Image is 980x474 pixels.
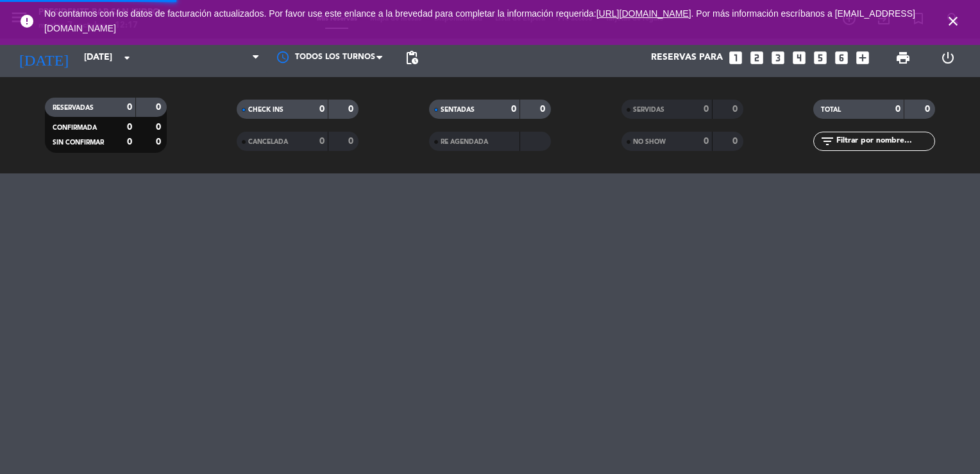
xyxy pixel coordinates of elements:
span: NO SHOW [633,139,666,145]
i: looks_two [748,49,765,66]
span: CONFIRMADA [53,125,97,131]
i: close [945,13,961,29]
i: add_box [854,49,871,66]
strong: 0 [732,105,740,114]
i: looks_3 [770,49,786,66]
a: [URL][DOMAIN_NAME] [596,8,691,19]
span: No contamos con los datos de facturación actualizados. Por favor use este enlance a la brevedad p... [44,8,915,33]
a: . Por más información escríbanos a [EMAIL_ADDRESS][DOMAIN_NAME] [44,8,915,33]
i: looks_5 [812,49,829,66]
span: RESERVADAS [53,105,94,111]
strong: 0 [348,137,356,146]
i: filter_list [820,134,835,149]
span: SENTADAS [441,107,475,113]
strong: 0 [348,105,356,114]
span: TOTAL [821,107,841,113]
span: SERVIDAS [633,107,664,113]
strong: 0 [156,123,164,132]
i: error [19,13,35,29]
span: CANCELADA [248,139,288,145]
strong: 0 [156,103,164,112]
span: RE AGENDADA [441,139,488,145]
strong: 0 [127,123,132,132]
span: Reservas para [651,53,723,63]
strong: 0 [925,105,933,114]
div: LOG OUT [925,39,970,77]
strong: 0 [704,137,709,146]
strong: 0 [704,105,709,114]
strong: 0 [540,105,548,114]
span: CHECK INS [248,107,283,113]
i: arrow_drop_down [119,50,135,66]
strong: 0 [156,137,164,146]
input: Filtrar por nombre... [835,134,934,148]
strong: 0 [895,105,900,114]
i: [DATE] [10,44,78,72]
i: looks_one [727,49,744,66]
i: looks_6 [833,49,850,66]
strong: 0 [319,137,325,146]
strong: 0 [511,105,516,114]
span: print [895,50,911,66]
strong: 0 [319,105,325,114]
i: power_settings_new [940,50,956,66]
span: pending_actions [404,50,419,66]
strong: 0 [732,137,740,146]
i: looks_4 [791,49,807,66]
span: SIN CONFIRMAR [53,139,104,146]
strong: 0 [127,137,132,146]
strong: 0 [127,103,132,112]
